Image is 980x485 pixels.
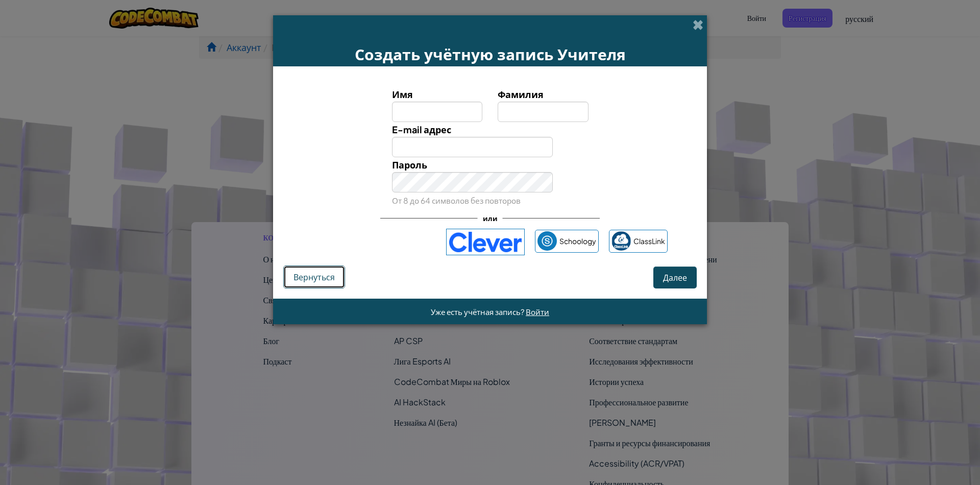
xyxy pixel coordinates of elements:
[498,88,544,100] span: Фамилия
[611,231,631,251] img: classlink-logo-small.png
[633,234,665,249] span: ClassLink
[663,272,687,283] span: Далее
[307,231,441,253] iframe: Кнопка "Войти с аккаунтом Google"
[526,307,549,317] a: Войти
[392,88,413,100] span: Имя
[559,234,596,249] span: Schoology
[355,44,626,65] span: Создать учётную запись Учителя
[392,159,427,171] span: Пароль
[537,231,557,251] img: schoology.png
[392,124,451,135] span: E-mail адрес
[478,211,503,226] span: или
[653,266,697,288] button: Далее
[392,196,521,205] small: От 8 до 64 символов без повторов
[293,272,335,282] span: Вернуться
[431,307,526,317] span: Уже есть учётная запись?
[446,229,525,255] img: clever-logo-blue.png
[283,265,345,288] button: Вернуться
